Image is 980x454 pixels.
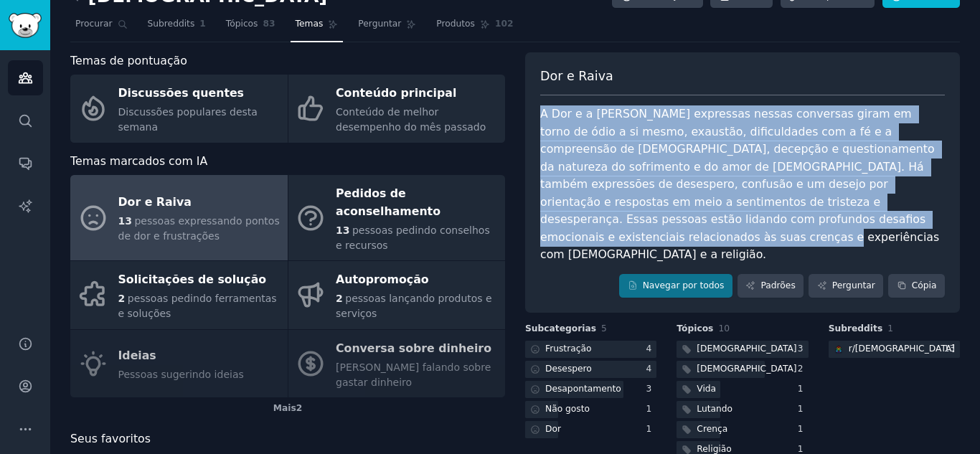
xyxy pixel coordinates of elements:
a: Tópicos83 [221,13,281,42]
font: Subreddits [829,323,883,334]
a: Produtos102 [431,13,518,42]
font: Não gosto [545,404,590,414]
font: Tópicos [226,19,258,29]
font: 13 [943,344,955,354]
font: [DEMOGRAPHIC_DATA] [697,364,796,374]
font: Dor [545,424,561,434]
font: Temas de pontuação [70,54,187,67]
font: Pedidos de aconselhamento [336,186,440,218]
font: 1 [887,323,893,334]
a: [DEMOGRAPHIC_DATA]3 [677,341,808,359]
a: Temas [291,13,344,42]
font: 13 [118,215,132,227]
font: 5 [601,323,607,334]
a: Não gosto1 [525,401,656,419]
a: Subreddits1 [143,13,211,42]
font: 3 [646,384,652,394]
font: Padrões [760,280,795,290]
font: 3 [798,344,804,354]
font: 1 [646,404,652,414]
font: r/ [849,344,855,354]
font: Dor e Raiva [118,195,192,209]
font: 83 [263,19,275,29]
font: 1 [798,444,804,454]
font: [DEMOGRAPHIC_DATA] [855,344,955,354]
img: Logotipo do GummySearch [9,13,42,38]
a: Autopromoção2pessoas lançando produtos e serviços [288,261,506,329]
font: Autopromoção [336,273,429,286]
a: Desespero4 [525,361,656,379]
font: 1 [199,19,206,29]
a: Dor1 [525,421,656,439]
a: Dor e Raiva13pessoas expressando pontos de dor e frustrações [70,175,288,260]
a: Discussões quentesDiscussões populares desta semana [70,75,288,143]
font: Conteúdo de melhor desempenho do mês passado [336,106,486,133]
font: 1 [798,384,804,394]
a: Perguntar [353,13,421,42]
a: Frustração4 [525,341,656,359]
font: Desapontamento [545,384,621,394]
font: Temas marcados com IA [70,154,207,168]
font: Conteúdo principal [336,86,456,100]
a: cristandader/[DEMOGRAPHIC_DATA]13 [829,341,960,359]
font: 10 [718,323,730,334]
font: 102 [495,19,514,29]
font: Crença [697,424,727,434]
font: 2 [336,293,343,304]
a: Padrões [738,274,804,298]
font: 4 [646,344,652,354]
font: Tópicos [677,323,713,334]
font: 13 [336,224,349,236]
font: pessoas pedindo conselhos e recursos [336,224,490,251]
font: pessoas expressando pontos de dor e frustrações [118,215,280,242]
font: Frustração [545,344,591,354]
font: Produtos [436,19,475,29]
font: Temas [296,19,324,29]
font: 2 [118,293,126,304]
a: [DEMOGRAPHIC_DATA]2 [677,361,808,379]
font: Discussões populares desta semana [118,106,258,133]
img: cristandade [834,344,844,354]
font: Mais [273,403,296,413]
a: Desapontamento3 [525,381,656,399]
a: Conteúdo principalConteúdo de melhor desempenho do mês passado [288,75,506,143]
a: Vida1 [677,381,808,399]
font: Cópia [912,280,937,290]
a: Lutando1 [677,401,808,419]
font: Perguntar [832,280,875,290]
font: Seus favoritos [70,432,151,445]
a: Pedidos de aconselhamento13pessoas pedindo conselhos e recursos [288,175,506,260]
font: pessoas pedindo ferramentas e soluções [118,293,277,319]
font: Subreddits [148,19,195,29]
font: A Dor e a [PERSON_NAME] expressas nessas conversas giram em torno de ódio a si mesmo, exaustão, d... [540,107,943,261]
font: Dor e Raiva [540,69,613,83]
font: 1 [646,424,652,434]
font: Religião [697,444,732,454]
font: 4 [646,364,652,374]
button: Cópia [888,274,945,298]
a: Procurar [70,13,133,42]
font: Desespero [545,364,592,374]
font: Procurar [75,19,113,29]
font: Perguntar [358,19,401,29]
a: Solicitações de solução2pessoas pedindo ferramentas e soluções [70,261,288,329]
font: 2 [296,403,303,413]
font: 2 [798,364,804,374]
a: Navegar por todos [619,274,732,298]
font: Subcategorias [525,323,596,334]
font: Navegar por todos [643,280,725,290]
font: 1 [798,424,804,434]
font: Lutando [697,404,732,414]
a: Perguntar [809,274,883,298]
font: 1 [798,404,804,414]
font: Discussões quentes [118,86,244,100]
font: pessoas lançando produtos e serviços [336,293,492,319]
font: Solicitações de solução [118,273,267,286]
a: Crença1 [677,421,808,439]
font: Vida [697,384,716,394]
font: [DEMOGRAPHIC_DATA] [697,344,796,354]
